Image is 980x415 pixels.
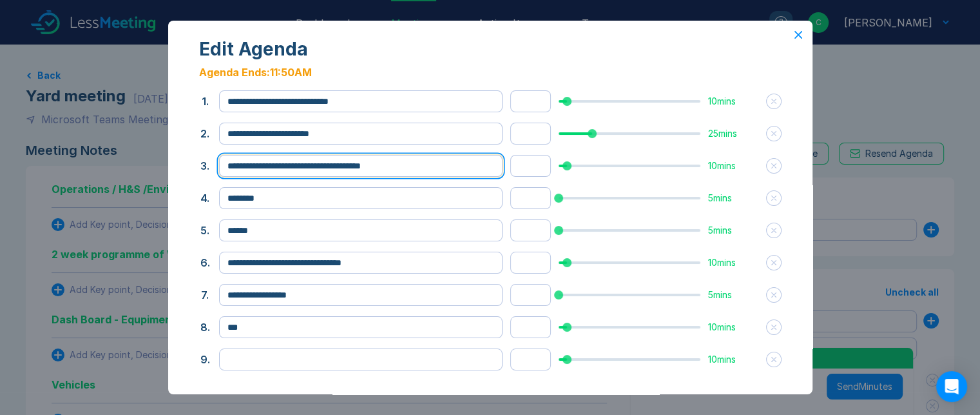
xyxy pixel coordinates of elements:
div: 10 mins [708,322,758,332]
div: Edit Agenda [199,39,782,59]
button: 8. [199,319,211,335]
div: 5 mins [708,225,758,236]
div: 5 mins [708,193,758,203]
div: Agenda Ends: 11:50AM [199,65,782,80]
div: 25 mins [708,128,758,139]
div: 5 mins [708,290,758,300]
button: 1. [199,94,211,109]
div: 10 mins [708,96,758,106]
button: 3. [199,158,211,174]
button: 9. [199,352,211,367]
div: 10 mins [708,258,758,268]
button: 5. [199,223,211,238]
button: 6. [199,255,211,270]
div: 10 mins [708,354,758,365]
button: 4. [199,190,211,206]
div: 10 mins [708,161,758,171]
button: 7. [199,287,211,303]
div: Open Intercom Messenger [936,371,967,402]
button: 2. [199,126,211,141]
